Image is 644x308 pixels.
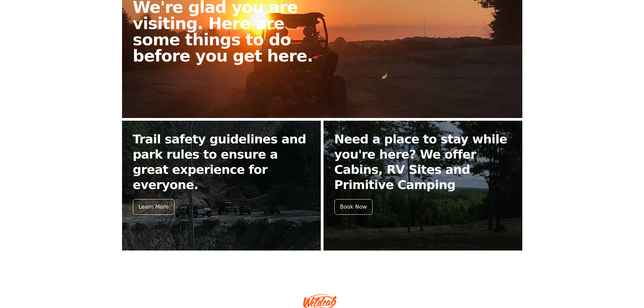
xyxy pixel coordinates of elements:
[324,121,522,251] a: Need a place to stay while you're here? We offer Cabins, RV Sites and Primitive Camping Book Now
[334,199,373,215] div: Book Now
[122,121,321,251] a: Trail safety guidelines and park rules to ensure a great experience for everyone. Learn More
[133,132,310,192] h2: Trail safety guidelines and park rules to ensure a great experience for everyone.
[133,199,174,215] div: Learn More
[334,132,511,192] h2: Need a place to stay while you're here? We offer Cabins, RV Sites and Primitive Camping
